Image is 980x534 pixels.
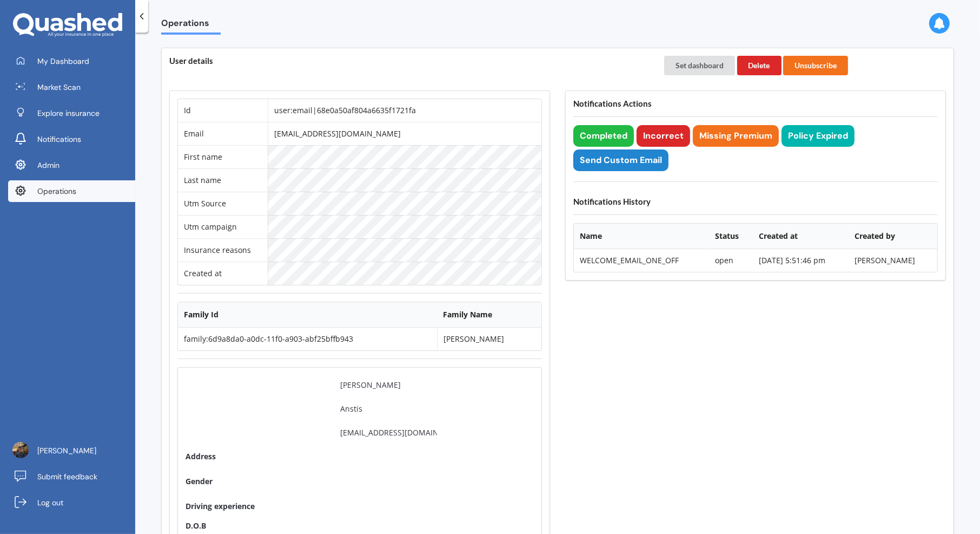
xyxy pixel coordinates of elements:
[664,56,735,75] button: Set dashboard
[37,186,76,197] span: Operations
[330,497,447,516] input: Driving experience
[849,249,937,272] td: [PERSON_NAME]
[178,328,437,350] td: family:6d9a8da0-a0dc-11f0-a903-abf25bffb943
[8,50,135,72] a: My Dashboard
[178,168,268,192] td: Last name
[186,501,325,512] span: Driving experience
[737,56,782,75] button: Delete
[637,125,690,147] button: Incorrect
[37,82,81,93] span: Market Scan
[178,122,268,145] td: Email
[178,238,268,262] td: Insurance reasons
[709,224,753,249] th: Status
[37,108,100,119] span: Explore insurance
[709,249,753,272] td: open
[8,128,135,150] a: Notifications
[12,442,29,458] img: ACg8ocJLa-csUtcL-80ItbA20QSwDJeqfJvWfn8fgM9RBEIPTcSLDHdf=s96-c
[268,99,541,122] td: user:email|68e0a50af804a6635f1721fa
[37,160,59,171] span: Admin
[37,134,81,145] span: Notifications
[37,471,97,482] span: Submit feedback
[437,328,541,350] td: [PERSON_NAME]
[178,192,268,215] td: Utm Source
[186,476,213,486] span: Gender
[8,440,135,461] a: [PERSON_NAME]
[782,125,855,147] button: Policy Expired
[574,249,709,272] td: WELCOME_EMAIL_ONE_OFF
[178,145,268,168] td: First name
[573,197,938,207] h4: Notifications History
[753,249,849,272] td: [DATE] 5:51:46 pm
[574,224,709,249] th: Name
[8,492,135,513] a: Log out
[178,302,437,328] th: Family Id
[178,262,268,285] td: Created at
[178,99,268,122] td: Id
[783,56,848,75] button: Unsubscribe
[178,215,268,238] td: Utm campaign
[186,520,206,531] div: D.O.B
[8,466,135,487] a: Submit feedback
[161,18,221,32] span: Operations
[8,102,135,124] a: Explore insurance
[573,99,938,109] h4: Notifications Actions
[693,125,779,147] button: Missing Premium
[573,125,634,147] button: Completed
[8,154,135,176] a: Admin
[8,76,135,98] a: Market Scan
[330,447,447,466] input: Address
[37,497,63,508] span: Log out
[37,445,96,456] span: [PERSON_NAME]
[573,149,668,171] button: Send Custom Email
[268,122,541,145] td: [EMAIL_ADDRESS][DOMAIN_NAME]
[186,451,325,462] span: Address
[437,302,541,328] th: Family Name
[169,56,649,66] h4: User details
[37,56,89,67] span: My Dashboard
[753,224,849,249] th: Created at
[849,224,937,249] th: Created by
[8,180,135,202] a: Operations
